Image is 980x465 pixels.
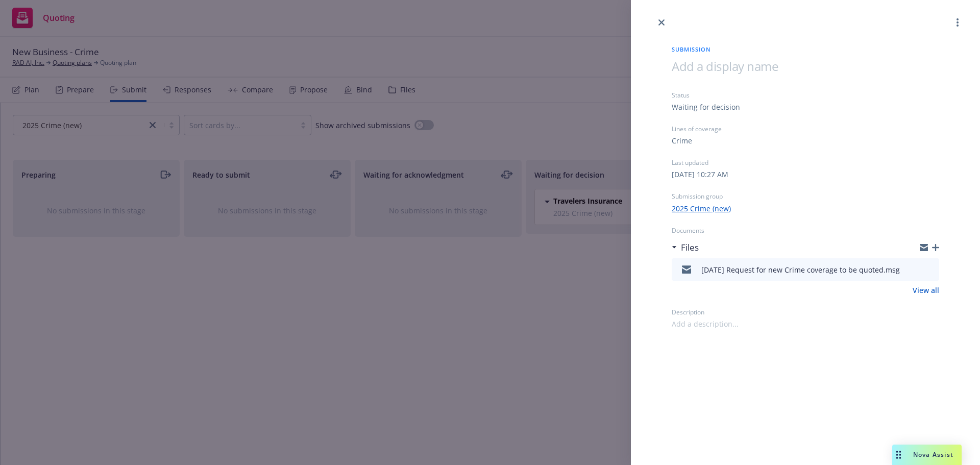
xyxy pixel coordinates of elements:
div: [DATE] Request for new Crime coverage to be quoted.msg [701,264,900,275]
button: download file [910,263,918,276]
button: Nova Assist [892,445,962,465]
div: Submission group [672,192,939,201]
div: Waiting for decision [672,102,740,112]
a: close [655,16,668,29]
div: Lines of coverage [672,125,939,133]
div: Last updated [672,158,939,167]
span: Submission [672,45,939,54]
a: 2025 Crime (new) [672,203,731,214]
div: Files [672,241,699,254]
div: Status [672,91,939,100]
h3: Files [681,241,699,254]
span: Nova Assist [913,450,953,459]
div: Documents [672,226,939,235]
div: Crime [672,135,692,146]
div: [DATE] 10:27 AM [672,169,728,180]
div: Drag to move [892,445,905,465]
a: View all [913,285,939,296]
a: more [951,16,964,29]
button: preview file [926,263,935,276]
div: Description [672,308,939,316]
